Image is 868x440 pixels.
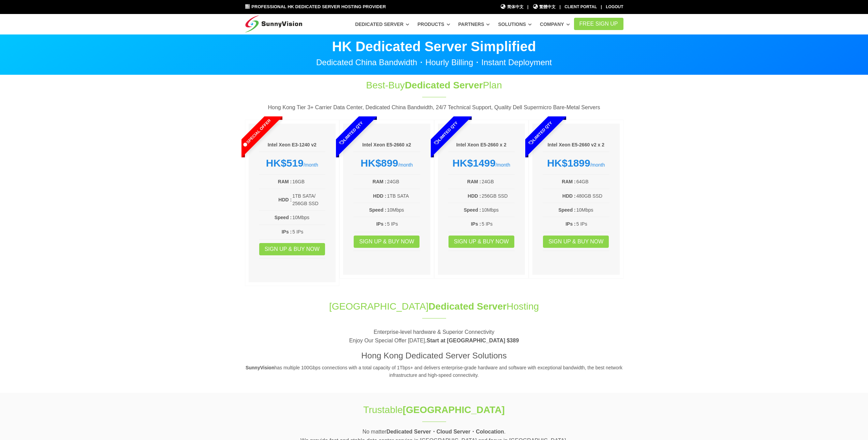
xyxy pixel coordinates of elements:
p: Enterprise-level hardware & Superior Connectivity Enjoy Our Special Offer [DATE], [245,328,623,345]
td: 1TB SATA [387,192,420,200]
b: Speed : [369,207,386,213]
td: 5 IPs [292,228,325,236]
td: 64GB [576,178,609,186]
b: RAM : [467,179,481,184]
b: Speed : [558,207,576,213]
b: Speed : [275,215,292,220]
span: Dedicated Server [428,301,506,312]
div: /month [448,157,515,169]
b: IPs : [565,221,576,227]
td: 5 IPs [481,220,515,228]
p: has multiple 100Gbps connections with a total capacity of 1Tbps+ and delivers enterprise-grade ha... [245,364,623,379]
h6: Intel Xeon E3-1240 v2 [259,142,326,148]
span: Limited Qty [323,104,380,162]
a: FREE Sign Up [574,18,623,30]
span: Dedicated Server [405,80,483,90]
b: Speed : [464,207,481,213]
a: Sign up & Buy Now [259,243,325,255]
span: Special Offer [228,104,285,162]
div: /month [543,157,609,169]
strong: HK$1499 [452,157,496,169]
div: Client Portal [564,4,597,10]
h3: Hong Kong Dedicated Server Solutions [245,350,623,361]
b: RAM : [278,179,292,184]
b: IPs : [376,221,386,227]
a: Partners [458,18,490,30]
a: Company [540,18,570,30]
div: /month [259,157,326,169]
b: HDD : [278,197,292,202]
b: HDD : [562,193,576,199]
h6: Intel Xeon E5-2660 v2 x 2 [543,142,609,148]
h6: Intel Xeon E5-2660 x 2 [448,142,515,148]
td: 5 IPs [387,220,420,228]
b: IPs : [471,221,481,227]
b: RAM : [562,179,575,184]
a: 简体中文 [500,4,524,10]
div: /month [353,157,420,169]
h1: Best-Buy Plan [321,79,548,92]
td: 16GB [292,178,325,186]
strong: Start at [GEOGRAPHIC_DATA] $389 [427,338,519,343]
td: 10Mbps [576,206,609,214]
td: 10Mbps [387,206,420,214]
strong: [GEOGRAPHIC_DATA] [403,404,505,415]
li: | [601,4,602,10]
span: Professional HK Dedicated Server Hosting Provider [251,4,386,9]
li: | [560,4,561,10]
strong: Dedicated Server・Cloud Server・Colocation [386,429,504,435]
a: Sign up & Buy Now [448,236,514,248]
h1: Trustable [321,403,548,416]
td: 256GB SSD [481,192,515,200]
span: Limited Qty [512,104,569,162]
td: 24GB [387,178,420,186]
strong: HK$899 [361,157,398,169]
b: IPs : [282,229,292,235]
a: 繁體中文 [532,4,556,10]
a: Dedicated Server [355,18,409,30]
a: Sign up & Buy Now [543,236,609,248]
p: Dedicated China Bandwidth・Hourly Billing・Instant Deployment [245,58,623,67]
b: HDD : [468,193,481,199]
td: 5 IPs [576,220,609,228]
b: RAM : [372,179,386,184]
a: Logout [606,4,623,9]
span: Limited Qty [417,104,474,162]
td: 24GB [481,178,515,186]
strong: SunnyVision [246,365,275,370]
td: 10Mbps [481,206,515,214]
strong: HK$519 [266,157,304,169]
p: HK Dedicated Server Simplified [245,40,623,53]
h6: Intel Xeon E5-2660 x2 [353,142,420,148]
td: 10Mbps [292,213,325,222]
h1: [GEOGRAPHIC_DATA] Hosting [245,300,623,313]
strong: HK$1899 [547,157,590,169]
td: 480GB SSD [576,192,609,200]
b: HDD : [373,193,386,199]
li: | [527,4,528,10]
td: 1TB SATA/ 256GB SSD [292,192,325,208]
a: Products [417,18,450,30]
a: Solutions [498,18,532,30]
p: Hong Kong Tier 3+ Carrier Data Center, Dedicated China Bandwidth, 24/7 Technical Support, Quality... [245,103,623,112]
a: Sign up & Buy Now [354,236,420,248]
